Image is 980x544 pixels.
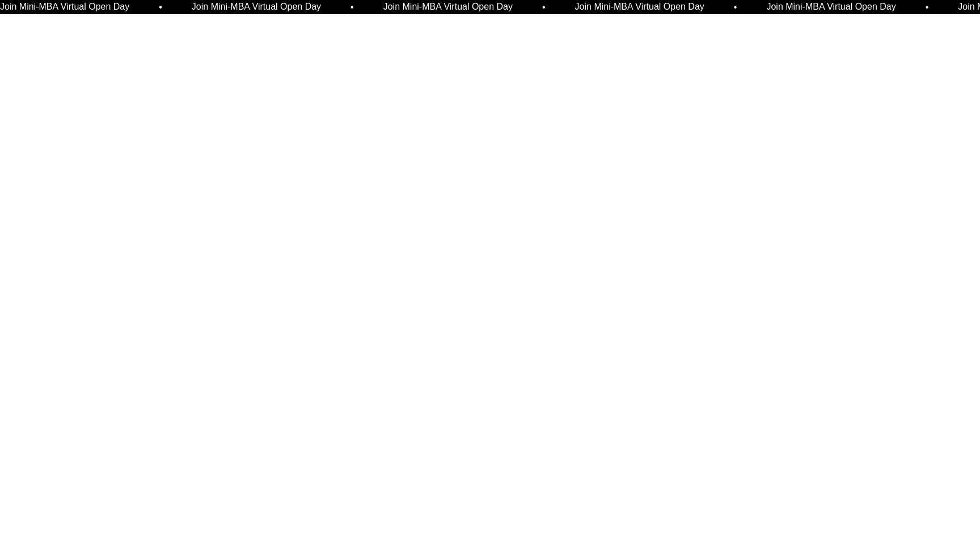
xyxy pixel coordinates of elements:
[923,3,927,12] span: •
[157,3,160,12] span: •
[732,3,735,12] span: •
[540,3,544,12] span: •
[349,3,352,12] span: •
